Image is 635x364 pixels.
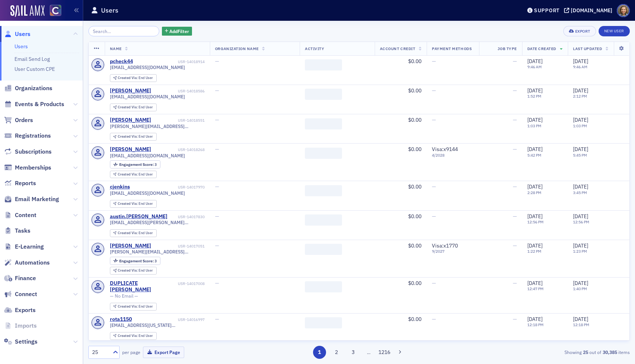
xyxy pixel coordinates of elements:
[4,243,44,251] a: E-Learning
[110,213,167,220] div: austin.[PERSON_NAME]
[380,46,415,51] span: Account Credit
[118,334,153,338] div: End User
[408,316,421,322] span: $0.00
[408,213,421,220] span: $0.00
[110,46,122,51] span: Name
[15,100,64,108] span: Events & Products
[573,87,588,94] span: [DATE]
[573,316,588,322] span: [DATE]
[119,259,157,263] div: 3
[45,5,61,17] a: View Homepage
[110,74,157,82] div: Created Via: End User
[110,220,205,225] span: [EMAIL_ADDRESS][PERSON_NAME][DOMAIN_NAME]
[527,58,543,65] span: [DATE]
[118,135,153,139] div: End User
[110,184,130,190] a: cjenkins
[215,58,219,65] span: —
[330,346,343,359] button: 2
[110,229,157,237] div: Created Via: End User
[4,211,36,219] a: Content
[498,46,517,51] span: Job Type
[305,281,342,292] span: ‌
[110,58,133,65] a: pcheck44
[4,116,33,124] a: Orders
[573,249,587,254] time: 1:23 PM
[432,213,436,220] span: —
[408,146,421,153] span: $0.00
[162,27,192,36] button: AddFilter
[527,183,543,190] span: [DATE]
[573,322,589,327] time: 12:18 PM
[118,304,139,309] span: Created Via :
[513,213,517,220] span: —
[408,280,421,286] span: $0.00
[4,338,38,346] a: Settings
[14,66,55,72] a: User Custom CPE
[4,132,51,140] a: Registrations
[571,7,612,14] div: [DOMAIN_NAME]
[364,349,374,355] span: …
[215,316,219,322] span: —
[575,29,590,33] div: Export
[455,349,630,355] div: Showing out of items
[118,105,139,109] span: Created Via :
[110,257,160,265] div: Engagement Score: 3
[215,117,219,123] span: —
[599,26,630,36] a: New User
[527,322,544,327] time: 12:18 PM
[215,87,219,94] span: —
[110,322,205,328] span: [EMAIL_ADDRESS][US_STATE][DOMAIN_NAME]
[305,185,342,196] span: ‌
[305,118,342,129] span: ‌
[15,84,52,92] span: Organizations
[527,117,543,123] span: [DATE]
[118,134,139,139] span: Created Via :
[152,244,205,249] div: USR-14017051
[110,133,157,141] div: Created Via: End User
[118,202,153,206] div: End User
[305,89,342,100] span: ‌
[563,26,596,36] button: Export
[15,259,50,267] span: Automations
[4,322,37,330] a: Imports
[4,30,30,38] a: Users
[15,290,37,298] span: Connect
[14,56,50,62] a: Email Send Log
[50,5,61,16] img: SailAMX
[169,214,205,219] div: USR-14017830
[432,153,474,158] span: 4 / 2028
[513,183,517,190] span: —
[4,84,52,92] a: Organizations
[4,290,37,298] a: Connect
[15,338,38,346] span: Settings
[15,322,37,330] span: Imports
[432,242,458,249] span: Visa : x1770
[118,173,153,177] div: End User
[10,5,45,17] a: SailAMX
[4,195,59,203] a: Email Marketing
[110,88,151,94] div: [PERSON_NAME]
[527,146,543,153] span: [DATE]
[564,8,615,13] button: [DOMAIN_NAME]
[573,46,602,51] span: Last Updated
[215,146,219,153] span: —
[573,242,588,249] span: [DATE]
[573,58,588,65] span: [DATE]
[15,132,51,140] span: Registrations
[513,146,517,153] span: —
[573,146,588,153] span: [DATE]
[573,123,587,128] time: 1:03 PM
[305,244,342,255] span: ‌
[118,231,153,235] div: End User
[152,147,205,152] div: USR-14018268
[110,332,157,340] div: Created Via: End User
[131,185,205,190] div: USR-14017970
[527,190,541,195] time: 2:28 PM
[152,118,205,123] div: USR-14018551
[4,100,64,108] a: Events & Products
[110,200,157,208] div: Created Via: End User
[134,59,205,64] div: USR-14018914
[101,6,118,15] h1: Users
[122,349,140,355] label: per page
